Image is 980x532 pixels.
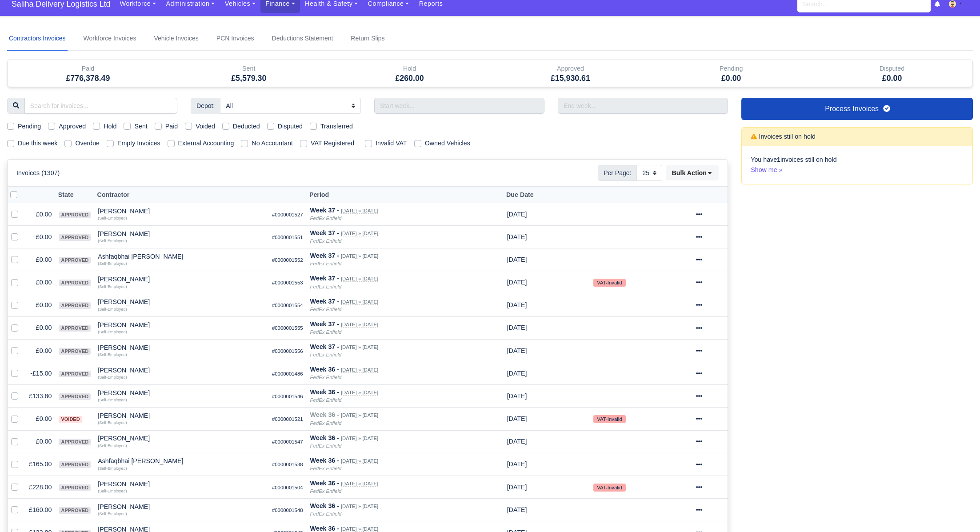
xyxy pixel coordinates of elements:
[272,212,303,217] small: #0000001527
[310,320,339,328] strong: Week 37 -
[310,457,339,464] strong: Week 36 -
[272,303,303,308] small: #0000001554
[310,207,339,214] strong: Week 37 -
[252,138,293,148] label: No Accountant
[25,430,55,453] td: £0.00
[310,352,342,357] i: FedEx Enfield
[507,460,527,468] span: 1 month from now
[98,390,265,396] div: [PERSON_NAME]
[598,165,637,181] span: Per Page:
[98,435,265,441] div: [PERSON_NAME]
[320,121,353,132] label: Transferred
[98,466,127,471] small: (Self-Employed)
[490,60,651,87] div: Approved
[75,138,100,148] label: Overdue
[818,64,966,74] div: Disputed
[59,484,91,491] span: approved
[272,416,303,422] small: #0000001521
[98,344,265,351] div: [PERSON_NAME]
[55,187,94,203] th: State
[310,480,339,487] strong: Week 36 -
[59,234,91,241] span: approved
[310,298,339,305] strong: Week 37 -
[310,443,342,448] i: FedEx Enfield
[310,397,342,403] i: FedEx Enfield
[741,98,973,120] a: Process Invoices
[507,279,527,286] span: 1 month from now
[310,466,342,471] i: FedEx Enfield
[310,229,339,236] strong: Week 37 -
[25,453,55,476] td: £165.00
[820,429,980,532] div: Chat Widget
[657,64,805,74] div: Pending
[98,489,127,493] small: (Self-Employed)
[777,156,780,163] strong: 1
[98,216,127,220] small: (Self-Employed)
[507,233,527,240] span: 1 month from now
[310,488,342,494] i: FedEx Enfield
[98,481,265,487] div: [PERSON_NAME]
[507,211,527,218] span: 1 month from now
[349,27,386,51] a: Return Slips
[98,375,127,380] small: (Self-Employed)
[98,412,265,419] div: [PERSON_NAME]
[98,261,127,266] small: (Self-Employed)
[812,60,972,87] div: Disputed
[98,398,127,402] small: (Self-Employed)
[272,235,303,240] small: #0000001551
[329,60,490,87] div: Hold
[310,329,342,335] i: FedEx Enfield
[742,146,972,184] div: You have invoices still on hold
[310,366,339,373] strong: Week 36 -
[59,393,91,400] span: approved
[59,325,91,332] span: approved
[507,438,527,445] span: 1 month from now
[272,462,303,467] small: #0000001538
[336,74,484,83] h5: £260.00
[98,330,127,334] small: (Self-Employed)
[272,508,303,513] small: #0000001548
[25,294,55,316] td: £0.00
[272,485,303,490] small: #0000001504
[310,511,342,516] i: FedEx Enfield
[341,276,378,282] small: [DATE] » [DATE]
[374,98,544,114] input: Start week...
[496,64,644,74] div: Approved
[98,239,127,243] small: (Self-Employed)
[341,458,378,464] small: [DATE] » [DATE]
[98,504,265,510] div: [PERSON_NAME]
[310,238,342,244] i: FedEx Enfield
[657,74,805,83] h5: £0.00
[310,261,342,266] i: FedEx Enfield
[310,375,342,380] i: FedEx Enfield
[270,27,335,51] a: Deductions Statement
[175,74,323,83] h5: £5,579.30
[98,231,265,237] div: [PERSON_NAME]
[310,420,342,426] i: FedEx Enfield
[16,169,60,177] h6: Invoices (1307)
[310,388,339,396] strong: Week 36 -
[25,203,55,226] td: £0.00
[98,253,265,260] div: Ashfaqbhai [PERSON_NAME]
[341,231,378,236] small: [DATE] » [DATE]
[341,367,378,373] small: [DATE] » [DATE]
[215,27,256,51] a: PCN Invoices
[341,344,378,350] small: [DATE] » [DATE]
[336,64,484,74] div: Hold
[507,256,527,263] span: 1 month from now
[98,276,265,282] div: [PERSON_NAME]
[59,257,91,264] span: approved
[98,458,265,464] div: Ashfaqbhai [PERSON_NAME]
[507,415,527,422] span: 1 month from now
[98,284,127,289] small: (Self-Employed)
[233,121,260,132] label: Deducted
[25,226,55,248] td: £0.00
[272,325,303,331] small: #0000001555
[98,322,265,328] div: [PERSON_NAME]
[59,348,91,355] span: approved
[310,284,342,289] i: FedEx Enfield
